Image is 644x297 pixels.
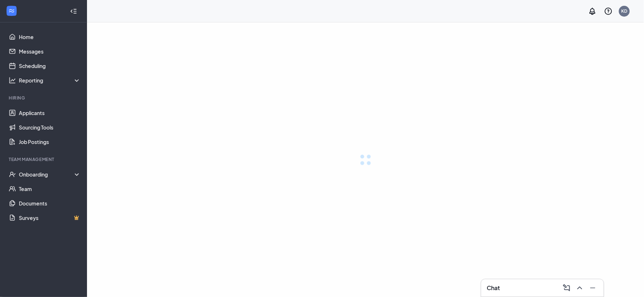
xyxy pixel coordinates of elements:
[19,171,81,178] div: Onboarding
[9,95,79,101] div: Hiring
[589,284,597,292] svg: Minimize
[19,59,81,73] a: Scheduling
[604,7,613,16] svg: QuestionInfo
[9,171,16,178] svg: UserCheck
[560,282,572,294] button: ComposeMessage
[19,30,81,44] a: Home
[19,44,81,59] a: Messages
[9,77,16,84] svg: Analysis
[573,282,585,294] button: ChevronUp
[9,156,79,162] div: Team Management
[622,8,628,14] div: KD
[588,7,597,16] svg: Notifications
[70,8,77,15] svg: Collapse
[576,284,584,292] svg: ChevronUp
[19,106,81,120] a: Applicants
[19,182,81,196] a: Team
[8,7,15,14] svg: WorkstreamLogo
[586,282,598,294] button: Minimize
[19,135,81,149] a: Job Postings
[19,196,81,211] a: Documents
[19,77,81,84] div: Reporting
[19,211,81,225] a: SurveysCrown
[487,284,500,292] h3: Chat
[19,120,81,135] a: Sourcing Tools
[562,284,571,292] svg: ComposeMessage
